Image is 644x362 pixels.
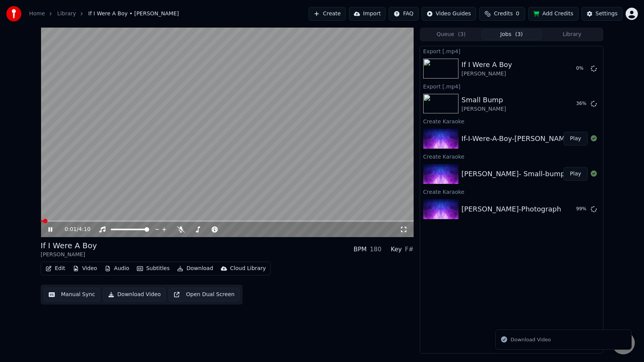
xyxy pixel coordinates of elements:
span: ( 3 ) [515,31,523,38]
button: Settings [582,7,623,21]
button: Download Video [103,288,166,301]
div: Create Karaoke [420,187,603,196]
button: Download [174,263,216,274]
div: 0 % [576,66,588,72]
button: Play [563,167,588,181]
div: / [65,226,83,233]
button: Queue [421,29,481,40]
div: [PERSON_NAME] [462,105,506,113]
span: If I Were A Boy • [PERSON_NAME] [88,10,179,18]
button: Import [349,7,386,21]
div: Cloud Library [230,265,266,272]
div: Create Karaoke [420,152,603,161]
span: 0:01 [65,226,77,233]
span: ( 3 ) [458,31,466,38]
div: Export [.mp4] [420,82,603,91]
button: Library [542,29,602,40]
div: 99 % [576,206,588,212]
button: Edit [43,263,68,274]
button: Video [70,263,100,274]
div: 36 % [576,101,588,107]
span: 4:10 [79,226,90,233]
div: Create Karaoke [420,116,603,126]
button: Add Credits [528,7,578,21]
button: Video Guides [422,7,476,21]
nav: breadcrumb [29,10,179,18]
button: FAQ [389,7,418,21]
a: Library [57,10,76,18]
div: F# [405,245,414,254]
div: [PERSON_NAME]- Small-bump [462,169,565,179]
button: Credits0 [479,7,525,21]
span: 0 [516,10,519,18]
button: Manual Sync [44,288,100,301]
div: [PERSON_NAME] [41,251,97,259]
div: If I Were A Boy [462,59,512,70]
div: BPM [353,245,366,254]
div: If I Were A Boy [41,240,97,251]
span: Credits [494,10,513,18]
button: Create [309,7,346,21]
button: Jobs [481,29,542,40]
div: If-I-Were-A-Boy-[PERSON_NAME] [462,133,572,144]
div: Download Video [511,336,551,344]
button: Open Dual Screen [169,288,240,301]
img: youka [6,6,21,21]
div: Export [.mp4] [420,46,603,56]
button: Play [563,132,588,146]
div: Key [391,245,402,254]
button: Subtitles [134,263,172,274]
button: Audio [102,263,132,274]
div: [PERSON_NAME]-Photograph [462,204,561,215]
div: [PERSON_NAME] [462,70,512,78]
div: Settings [596,10,618,18]
a: Home [29,10,45,18]
div: Small Bump [462,95,506,105]
div: 180 [370,245,382,254]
